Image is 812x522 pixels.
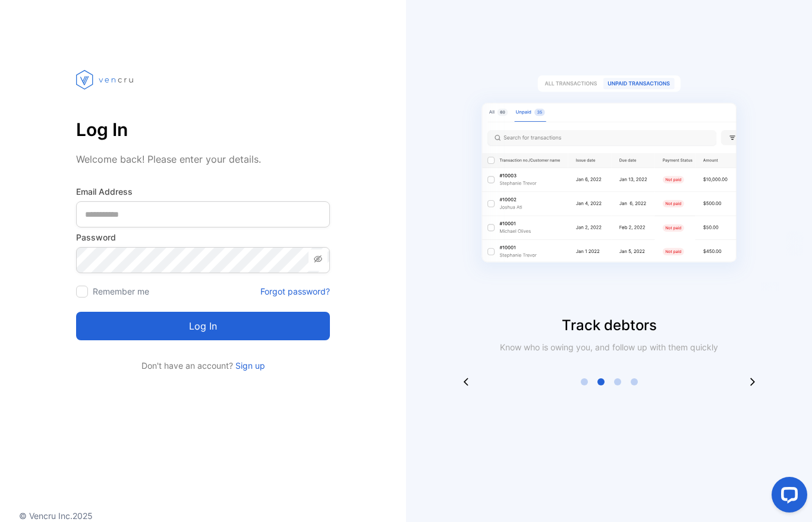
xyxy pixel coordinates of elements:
iframe: LiveChat chat widget [762,472,812,522]
a: Forgot password? [260,285,330,298]
label: Password [76,231,330,243]
a: Sign up [233,360,265,371]
p: Know who is owing you, and follow up with them quickly [495,341,723,353]
button: Log in [76,312,330,340]
p: Track debtors [406,315,812,336]
p: Welcome back! Please enter your details. [76,152,330,166]
p: Log In [76,115,330,144]
img: slider image [461,48,758,315]
label: Remember me [93,286,149,296]
p: Don't have an account? [76,359,330,372]
label: Email Address [76,185,330,198]
img: vencru logo [76,48,136,112]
